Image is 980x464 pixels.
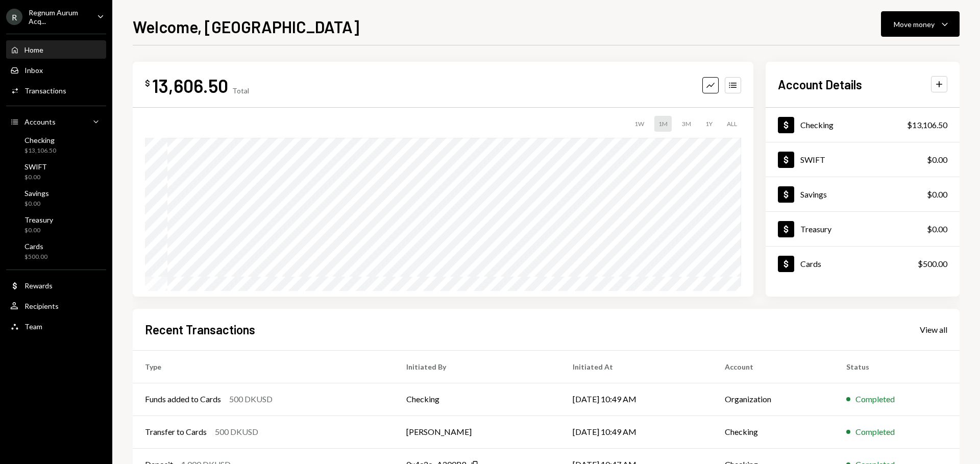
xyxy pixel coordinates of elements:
[701,116,717,132] div: 1Y
[766,108,960,142] a: Checking$13,106.50
[766,142,960,177] a: SWIFT$0.00
[24,162,47,171] div: SWIFT
[24,226,53,235] div: $0.00
[907,119,947,131] div: $13,106.50
[920,325,947,335] div: View all
[145,321,255,338] h2: Recent Transactions
[630,116,648,132] div: 1W
[6,133,106,157] a: Checking$13,106.50
[6,276,106,295] a: Rewards
[6,9,22,25] div: R
[654,116,672,132] div: 1M
[800,120,834,130] div: Checking
[920,324,947,335] a: View all
[560,350,712,383] th: Initiated At
[229,393,273,405] div: 500 DKUSD
[24,146,56,155] div: $13,106.50
[855,426,895,438] div: Completed
[6,61,106,79] a: Inbox
[927,223,947,235] div: $0.00
[24,200,49,208] div: $0.00
[855,393,895,405] div: Completed
[560,416,712,448] td: [DATE] 10:49 AM
[24,253,47,261] div: $500.00
[24,173,47,182] div: $0.00
[133,16,359,37] h1: Welcome, [GEOGRAPHIC_DATA]
[394,350,560,383] th: Initiated By
[145,78,150,88] div: $
[713,383,835,416] td: Organization
[24,136,56,144] div: Checking
[6,112,106,131] a: Accounts
[145,426,207,438] div: Transfer to Cards
[6,159,106,184] a: SWIFT$0.00
[24,322,42,331] div: Team
[6,81,106,100] a: Transactions
[881,11,960,37] button: Move money
[133,350,394,383] th: Type
[394,416,560,448] td: [PERSON_NAME]
[6,317,106,335] a: Team
[6,40,106,59] a: Home
[24,189,49,198] div: Savings
[24,302,59,310] div: Recipients
[394,383,560,416] td: Checking
[713,416,835,448] td: Checking
[713,350,835,383] th: Account
[918,258,947,270] div: $500.00
[766,212,960,246] a: Treasury$0.00
[24,45,43,54] div: Home
[6,239,106,263] a: Cards$500.00
[145,393,221,405] div: Funds added to Cards
[6,186,106,210] a: Savings$0.00
[766,177,960,211] a: Savings$0.00
[834,350,960,383] th: Status
[723,116,741,132] div: ALL
[24,242,47,251] div: Cards
[24,215,53,224] div: Treasury
[24,117,56,126] div: Accounts
[152,74,228,97] div: 13,606.50
[894,19,935,30] div: Move money
[766,247,960,281] a: Cards$500.00
[24,86,66,95] div: Transactions
[800,224,831,234] div: Treasury
[24,66,43,75] div: Inbox
[560,383,712,416] td: [DATE] 10:49 AM
[6,297,106,315] a: Recipients
[29,8,89,26] div: Regnum Aurum Acq...
[800,155,825,164] div: SWIFT
[678,116,695,132] div: 3M
[215,426,258,438] div: 500 DKUSD
[778,76,862,93] h2: Account Details
[800,259,821,268] div: Cards
[24,281,53,290] div: Rewards
[800,189,827,199] div: Savings
[927,154,947,166] div: $0.00
[927,188,947,201] div: $0.00
[232,86,249,95] div: Total
[6,212,106,237] a: Treasury$0.00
